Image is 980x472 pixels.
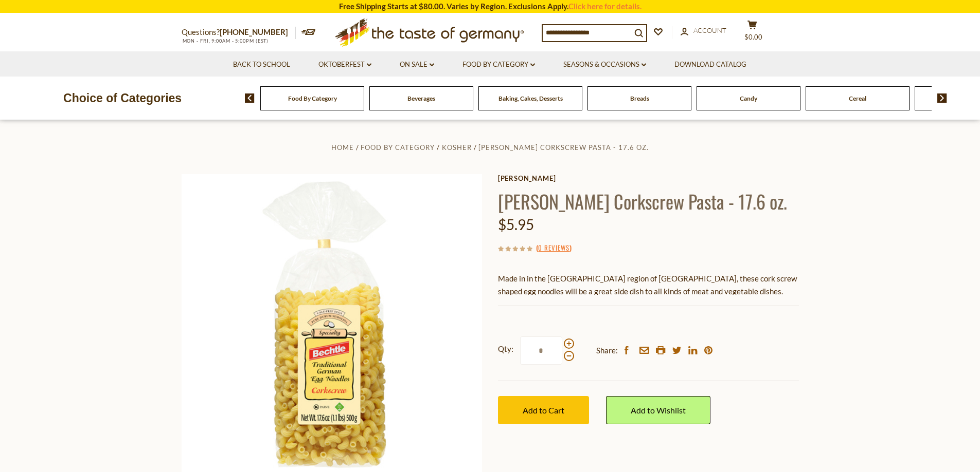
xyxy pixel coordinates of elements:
a: On Sale [400,59,434,70]
button: $0.00 [737,20,768,46]
a: [PERSON_NAME] Corkscrew Pasta - 17.6 oz. [478,143,649,152]
a: Back to School [233,59,290,70]
span: $0.00 [744,33,762,41]
a: [PHONE_NUMBER] [220,27,288,36]
a: Food By Category [462,59,535,70]
button: Add to Cart [498,396,589,424]
a: Account [681,25,726,36]
a: [PERSON_NAME] [498,174,799,182]
a: Baking, Cakes, Desserts [498,95,563,102]
span: $5.95 [498,216,534,233]
a: Cereal [849,95,866,102]
a: Breads [630,95,649,102]
h1: [PERSON_NAME] Corkscrew Pasta - 17.6 oz. [498,190,799,213]
a: 0 Reviews [538,242,569,254]
a: Candy [740,95,757,102]
a: Oktoberfest [318,59,371,70]
span: MON - FRI, 9:00AM - 5:00PM (EST) [182,38,269,44]
a: Seasons & Occasions [563,59,646,70]
a: Download Catalog [674,59,746,70]
a: Food By Category [288,95,337,102]
a: Home [331,143,354,152]
strong: Qty: [498,343,513,355]
a: Click here for details. [568,2,642,11]
p: Made in in the [GEOGRAPHIC_DATA] region of [GEOGRAPHIC_DATA], these cork screw shaped egg noodles... [498,272,799,298]
a: Add to Wishlist [606,396,710,424]
a: Food By Category [361,143,435,152]
img: next arrow [937,93,947,103]
a: Beverages [407,95,435,102]
span: Share: [596,344,618,357]
img: previous arrow [245,93,255,103]
span: Account [693,26,726,34]
span: Add to Cart [523,405,564,415]
span: ( ) [536,242,572,253]
input: Qty: [520,336,562,365]
p: Questions? [182,26,296,39]
a: Kosher [442,143,472,152]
